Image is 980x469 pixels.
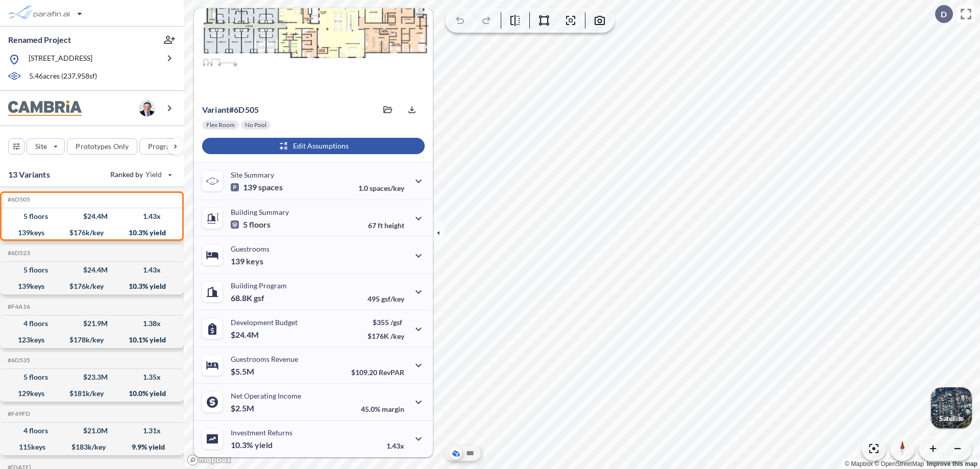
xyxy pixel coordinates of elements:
[370,184,404,192] span: spaces/key
[102,166,179,183] button: Ranked by Yield
[450,447,462,459] button: Aerial View
[382,405,404,413] span: margin
[202,105,259,115] p: # 6d505
[231,244,269,253] p: Guestrooms
[231,355,298,363] p: Guestrooms Revenue
[386,441,404,450] p: 1.43x
[76,141,129,152] p: Prototypes Only
[231,293,264,303] p: 68.8K
[464,447,476,459] button: Site Plan
[231,219,271,230] p: 5
[6,196,30,203] h5: Click to copy the code
[358,184,404,192] p: 1.0
[231,281,287,290] p: Building Program
[378,221,383,230] span: ft
[231,403,256,413] p: $2.5M
[202,138,425,154] button: Edit Assumptions
[29,53,92,66] p: [STREET_ADDRESS]
[381,294,404,303] span: gsf/key
[231,170,274,179] p: Site Summary
[931,387,972,428] img: Switcher Image
[231,182,283,192] p: 139
[231,428,292,437] p: Investment Returns
[367,318,404,327] p: $355
[231,318,298,327] p: Development Budget
[148,141,177,152] p: Program
[145,169,162,180] span: Yield
[245,121,266,129] p: No Pool
[231,330,260,340] p: $24.4M
[35,141,47,152] p: Site
[231,256,263,266] p: 139
[351,368,404,377] p: $109.20
[390,318,402,327] span: /gsf
[6,303,30,310] h5: Click to copy the code
[202,105,229,114] span: Variant
[361,405,404,413] p: 45.0%
[231,391,301,400] p: Net Operating Income
[379,368,404,377] span: RevPAR
[927,460,977,467] a: Improve this map
[845,460,873,467] a: Mapbox
[368,221,404,230] p: 67
[6,357,30,364] h5: Click to copy the code
[6,410,30,417] h5: Click to copy the code
[246,256,263,266] span: keys
[6,250,30,257] h5: Click to copy the code
[8,34,71,45] p: Renamed Project
[139,138,194,155] button: Program
[254,293,264,303] span: gsf
[231,208,289,216] p: Building Summary
[231,366,256,377] p: $5.5M
[187,454,232,466] a: Mapbox homepage
[231,440,273,450] p: 10.3%
[941,10,947,19] p: D
[139,100,155,116] img: user logo
[8,101,82,116] img: BrandImage
[931,387,972,428] button: Switcher ImageSatellite
[206,121,235,129] p: Flex Room
[249,219,271,230] span: floors
[258,182,283,192] span: spaces
[874,460,924,467] a: OpenStreetMap
[255,440,273,450] span: yield
[8,168,50,181] p: 13 Variants
[367,294,404,303] p: 495
[27,138,65,155] button: Site
[390,332,404,340] span: /key
[29,71,97,82] p: 5.46 acres ( 237,958 sf)
[384,221,404,230] span: height
[67,138,137,155] button: Prototypes Only
[367,332,404,340] p: $176K
[939,414,964,423] p: Satellite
